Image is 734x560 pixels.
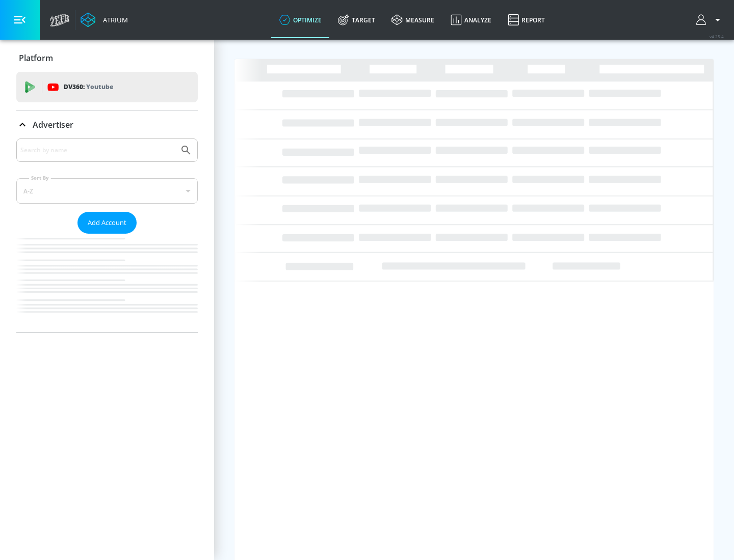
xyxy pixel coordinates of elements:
a: Analyze [442,2,500,38]
div: Atrium [99,15,128,24]
p: Advertiser [33,119,73,130]
div: DV360: Youtube [16,72,198,102]
p: Youtube [86,81,113,92]
div: Platform [16,44,198,72]
div: Advertiser [16,110,198,139]
div: A-Z [16,178,198,204]
p: Platform [19,52,53,64]
label: Sort By [29,175,51,181]
a: optimize [271,2,330,38]
span: Add Account [88,217,126,229]
a: Report [500,2,553,38]
a: Target [330,2,383,38]
button: Add Account [77,212,137,234]
a: Atrium [81,12,128,27]
p: DV360: [64,81,113,93]
span: v 4.25.4 [710,34,724,39]
nav: list of Advertiser [16,234,198,332]
a: measure [383,2,442,38]
div: Advertiser [16,138,198,332]
input: Search by name [20,144,175,157]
